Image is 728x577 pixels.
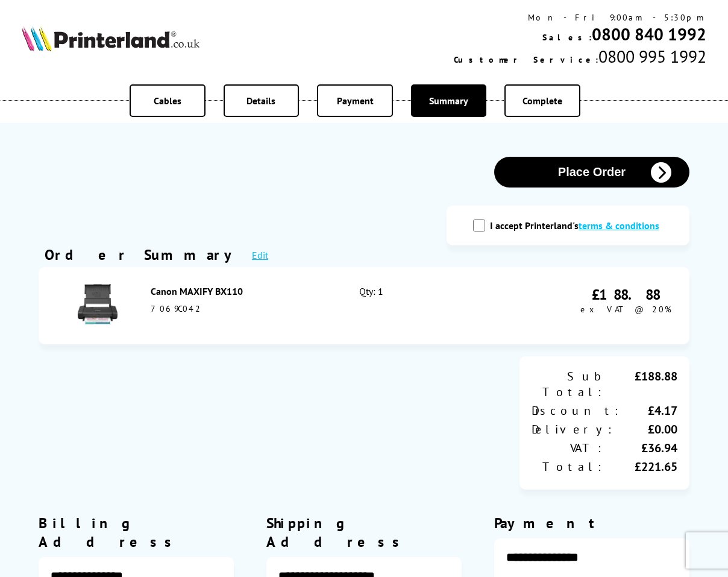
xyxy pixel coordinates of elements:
[39,514,234,551] div: Billing Address
[22,26,199,51] img: Printerland Logo
[454,12,706,23] div: Mon - Fri 9:00am - 5:30pm
[621,403,677,418] div: £4.17
[154,95,181,107] span: Cables
[532,440,604,456] div: VAT:
[532,421,615,437] div: Delivery:
[45,245,240,264] div: Order Summary
[579,219,659,232] a: modal_tc
[454,54,598,65] span: Customer Service:
[77,283,119,326] img: Canon MAXIFY BX110
[246,95,275,107] span: Details
[580,304,671,315] span: ex VAT @ 20%
[532,368,604,400] div: Sub Total:
[604,368,677,400] div: £188.88
[604,459,677,475] div: £221.65
[151,285,333,297] div: Canon MAXIFY BX110
[490,219,665,232] label: I accept Printerland's
[266,514,462,551] div: Shipping Address
[598,45,706,68] span: 0800 995 1992
[252,249,268,261] a: Edit
[592,23,706,45] a: 0800 840 1992
[580,285,671,304] div: £188.88
[615,421,677,437] div: £0.00
[532,403,621,418] div: Discount:
[522,95,562,107] span: Complete
[151,303,333,314] div: 7069C042
[359,285,484,326] div: Qty: 1
[604,440,677,456] div: £36.94
[542,32,592,43] span: Sales:
[532,459,604,475] div: Total:
[337,95,374,107] span: Payment
[494,514,689,532] div: Payment
[494,157,689,188] button: Place Order
[429,95,468,107] span: Summary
